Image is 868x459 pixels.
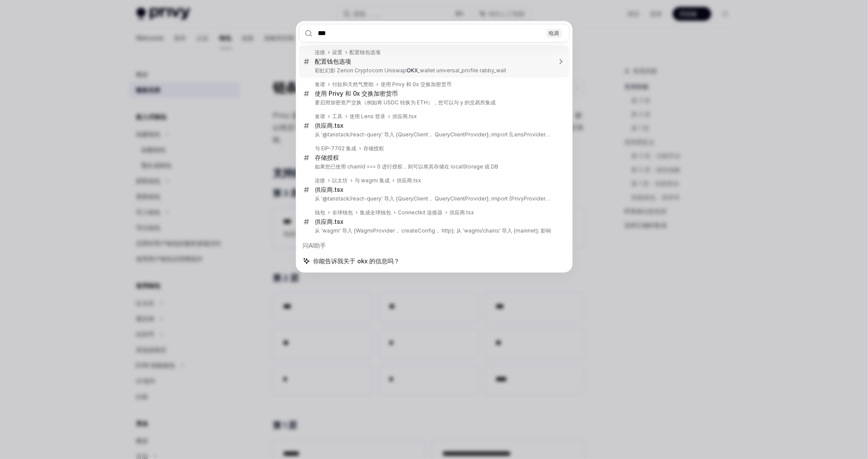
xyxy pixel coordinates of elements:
div: 设置 [332,49,343,56]
div: 配置钱包选项 [350,49,381,56]
div: 供应商.tsx [315,186,344,194]
p: 要启用加密资产交换（例如将 USDC 转换为 ETH），您可以与 y 的交易所集成 [315,99,552,106]
div: 供应商.tsx [315,218,344,226]
p: 如果您已使用 chainId === 0 进行授权，则可以将其存储在 localStorage 或 DB [315,163,552,170]
div: 电调 [546,29,562,38]
div: 全球钱包 [332,209,353,216]
div: 问AI助手 [299,238,570,253]
p: 从 'wagmi' 导入 {WagmiProvider， createConfig， http}; 从 'wagmi/chains' 导入 {mainnet}; 影响 [315,227,552,234]
div: 供应商.tsx [315,122,344,129]
p: 彩虹幻影 Zerion Cryptocom Uniswap _wallet universal_profile rabby_wall [315,67,552,74]
div: 以太坊 [332,177,348,184]
div: 食谱 [315,113,326,120]
span: 你能告诉我关于 okx 的信息吗？ [313,257,400,265]
div: 使用 Privy 和 0x 交换加密货币 [381,81,452,88]
div: 付款和天然气赞助 [332,81,374,88]
div: 工具 [332,113,343,120]
div: 供应商.tsx [450,209,474,216]
div: 与 wagmi 集成 [355,177,390,184]
div: 食谱 [315,81,326,88]
div: 供应商.tsx [397,177,422,184]
div: 与 EIP-7702 集成 [315,145,357,152]
p: 从 '@tanstack/react-query' 导入 {QueryClient， QueryClientProvider}; import {LensProvider， 公共 [315,131,552,138]
div: 供应商.tsx [393,113,417,120]
div: 存储授权 [315,154,339,162]
p: 从 '@tanstack/react-query' 导入 {QueryClient， QueryClientProvider}; import {PrivyProvider} from [315,195,552,202]
div: 钱包 [315,209,326,216]
div: 使用 Privy 和 0x 交换加密货币 [315,90,398,97]
div: 集成全球钱包 [360,209,391,216]
div: 存储授权 [364,145,384,152]
div: 配置钱包选项 [315,58,352,65]
div: 连接 [315,49,326,56]
b: OKX [407,67,418,74]
div: Connectkit 连接器 [398,209,443,216]
div: 使用 Lens 登录 [350,113,386,120]
div: 连接 [315,177,326,184]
